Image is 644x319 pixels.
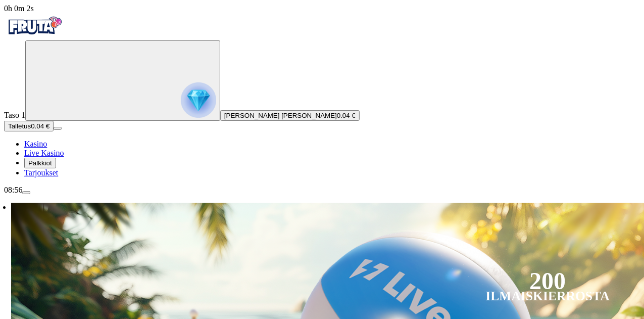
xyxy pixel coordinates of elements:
[25,40,220,121] button: reward progress
[28,159,52,167] span: Palkkiot
[4,186,22,194] span: 08:56
[181,82,216,118] img: reward progress
[220,110,360,121] button: [PERSON_NAME] [PERSON_NAME]0.04 €
[4,13,65,38] img: Fruta
[24,140,47,148] span: Kasino
[529,275,566,287] div: 200
[224,112,337,119] span: [PERSON_NAME] [PERSON_NAME]
[8,122,31,130] span: Talletus
[4,4,34,13] span: user session time
[24,149,64,157] a: poker-chip iconLive Kasino
[4,111,25,119] span: Taso 1
[4,121,54,131] button: Talletusplus icon0.04 €
[24,149,64,157] span: Live Kasino
[24,140,47,148] a: diamond iconKasino
[4,31,65,40] a: Fruta
[24,158,56,168] button: reward iconPalkkiot
[486,290,610,302] div: Ilmaiskierrosta
[24,168,58,177] span: Tarjoukset
[4,13,640,177] nav: Primary
[54,127,62,130] button: menu
[337,112,356,119] span: 0.04 €
[31,122,49,130] span: 0.04 €
[24,168,58,177] a: gift-inverted iconTarjoukset
[22,191,30,194] button: menu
